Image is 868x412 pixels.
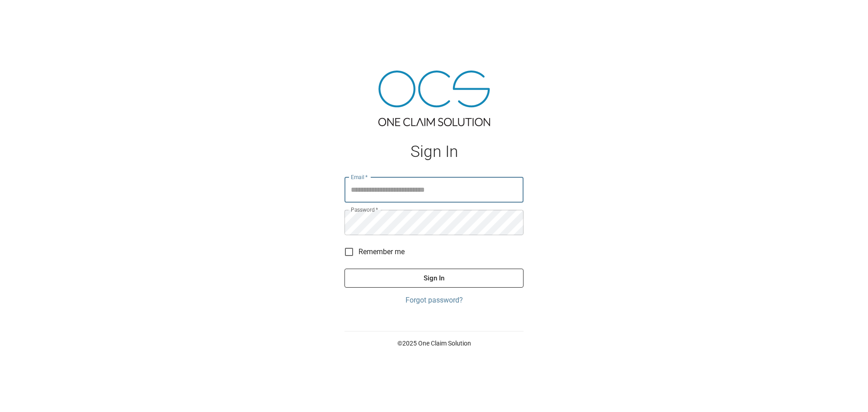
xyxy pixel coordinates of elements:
h1: Sign In [344,142,524,161]
img: ocs-logo-white-transparent.png [11,5,47,24]
button: Sign In [344,269,524,288]
label: Password [351,206,378,213]
a: Forgot password? [344,295,524,306]
span: Remember me [359,246,405,257]
img: ocs-logo-tra.png [378,71,490,126]
label: Email [351,173,368,181]
p: © 2025 One Claim Solution [344,339,524,348]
